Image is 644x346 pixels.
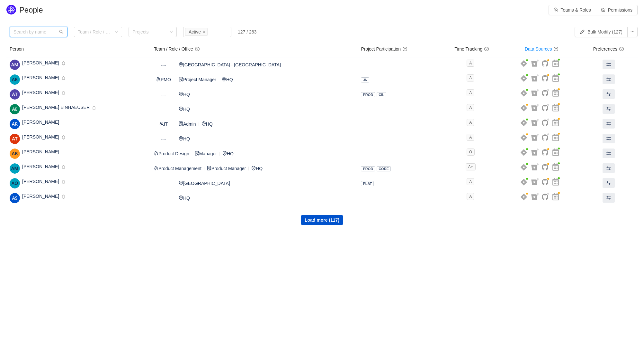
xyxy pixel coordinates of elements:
[627,27,638,37] button: icon: ellipsis
[10,134,20,144] img: 0c9cbdba7b63066cd9490a590fa13ea3
[467,74,474,82] span: A
[195,151,199,156] i: icon: solution
[179,136,183,141] i: icon: environment
[61,165,66,169] i: icon: bell
[161,93,166,97] small: ----
[169,30,173,34] i: icon: down
[161,108,166,111] small: ----
[467,89,474,96] span: A
[179,136,190,141] span: HQ
[161,182,166,186] small: ----
[222,151,227,156] i: icon: environment
[379,93,384,97] span: CIL
[154,151,189,156] span: Product Design
[202,30,206,34] i: icon: close
[361,46,407,52] span: Project Participation
[22,75,59,80] span: [PERSON_NAME]
[553,46,559,52] span: question
[575,27,628,37] button: Bulk Modify (127)
[159,121,164,126] i: icon: team
[132,29,167,35] div: Projects
[61,61,66,65] i: icon: bell
[466,163,476,170] span: A+
[179,181,230,186] span: [GEOGRAPHIC_DATA]
[593,46,624,52] span: Preferences
[22,134,59,139] span: [PERSON_NAME]
[19,5,152,15] h1: People
[22,194,59,199] span: [PERSON_NAME]
[22,179,59,184] span: [PERSON_NAME]
[251,166,256,170] i: icon: environment
[179,62,183,67] i: icon: environment
[179,121,183,126] i: icon: solution
[161,137,166,141] small: ----
[251,166,263,171] span: HQ
[525,46,552,52] a: Data Sources
[61,76,66,80] i: icon: bell
[363,167,373,171] span: PROD
[22,105,90,110] span: [PERSON_NAME] EINHAEUSER
[467,134,474,141] span: A
[10,27,67,37] input: Search by name
[10,60,20,70] img: bb7bb3496b89351082eb5e56e7312607
[596,5,638,15] button: icon: crownPermissions
[22,90,59,95] span: [PERSON_NAME]
[179,196,190,201] span: HQ
[443,46,501,52] h4: Time Tracking
[238,29,256,34] div: 127 / 263
[154,166,158,170] i: icon: team
[10,104,20,114] img: 0eb0a57cb4f33ac29b7f19b3fcaf06bc
[201,121,213,127] span: HQ
[114,30,118,34] i: icon: down
[179,77,183,82] i: icon: solution
[10,193,20,203] img: 86d41d6d9e97f679a50bf3096fc9a2e7
[179,92,183,96] i: icon: environment
[363,93,373,97] span: PROD
[467,119,474,126] span: A
[154,46,354,52] h4: Team / Role / Office
[92,106,96,110] i: icon: bell
[467,193,474,200] span: A
[402,46,407,52] span: question
[207,166,211,170] i: icon: solution
[22,149,59,154] span: [PERSON_NAME]
[156,77,161,82] i: icon: team
[467,178,474,185] span: A
[10,178,20,188] img: b33318c8c4467dc1b781e9481edb866c
[159,121,168,127] span: IT
[185,28,208,36] li: Active
[61,195,66,199] i: icon: bell
[549,5,596,15] button: icon: teamTeams & Roles
[379,167,389,171] span: CORE
[10,74,20,85] img: AK-4.png
[179,107,190,112] span: HQ
[301,215,343,225] button: Load more (117)
[10,46,148,52] h4: Person
[467,60,474,67] span: A
[61,135,66,139] i: icon: bell
[363,182,372,186] span: PLAT
[179,62,281,67] span: [GEOGRAPHIC_DATA] - [GEOGRAPHIC_DATA]
[207,166,246,171] span: Product Manager
[222,77,233,82] span: HQ
[179,92,190,97] span: HQ
[10,149,20,159] img: ce43a59cf1e6442b3199dcef535ac4da
[179,196,183,200] i: icon: environment
[154,151,158,156] i: icon: team
[222,151,234,156] span: HQ
[10,89,20,100] img: AT-2.png
[179,181,183,185] i: icon: environment
[61,180,66,184] i: icon: bell
[10,119,20,129] img: a27a1adb2d0d5570fd748ab718f1d15d
[59,30,64,34] i: icon: search
[161,63,166,67] small: ----
[222,77,226,82] i: icon: environment
[467,104,474,111] span: A
[22,164,59,169] span: [PERSON_NAME]
[467,149,475,156] span: O
[22,120,59,125] span: [PERSON_NAME]
[363,78,367,82] span: JN
[179,107,183,111] i: icon: environment
[22,60,59,65] span: [PERSON_NAME]
[78,29,111,35] div: Team / Role / Office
